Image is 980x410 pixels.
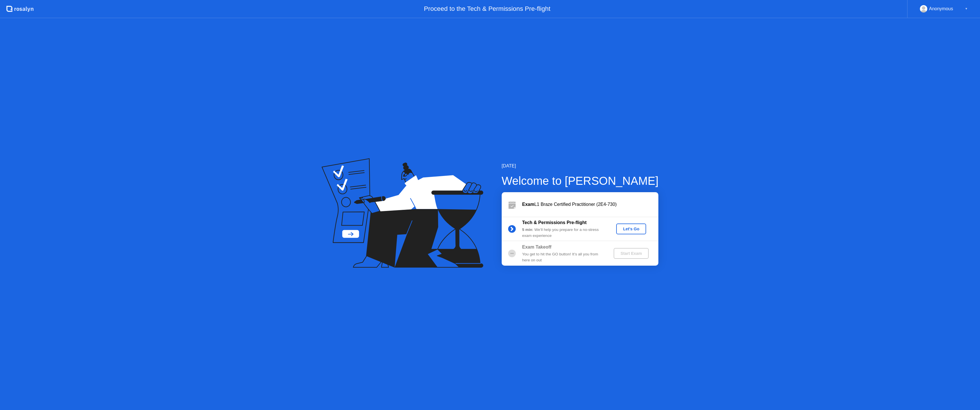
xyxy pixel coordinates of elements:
[929,5,953,13] div: Anonymous
[522,201,658,208] div: L1 Braze Certified Practitioner (2E4-730)
[522,245,552,249] b: Exam Takeoff
[616,251,646,256] div: Start Exam
[614,248,649,259] button: Start Exam
[522,227,532,232] b: 5 min
[522,227,604,239] div: : We’ll help you prepare for a no-stress exam experience
[618,227,644,231] div: Let's Go
[965,5,968,13] div: ▼
[522,220,587,225] b: Tech & Permissions Pre-flight
[522,202,534,207] b: Exam
[522,251,604,263] div: You get to hit the GO button! It’s all you from here on out
[616,224,646,234] button: Let's Go
[502,163,659,169] div: [DATE]
[502,172,659,189] div: Welcome to [PERSON_NAME]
